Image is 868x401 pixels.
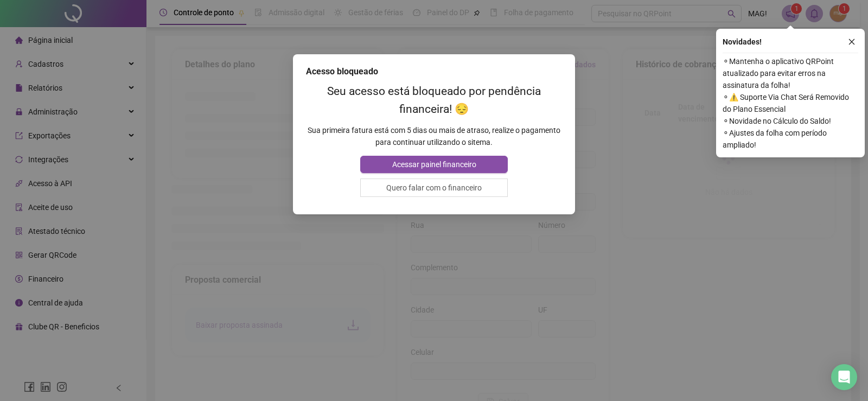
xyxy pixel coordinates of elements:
button: Acessar painel financeiro [360,156,507,173]
p: Sua primeira fatura está com 5 dias ou mais de atraso, realize o pagamento para continuar utiliza... [306,124,562,148]
span: Novidades ! [723,36,762,48]
button: Quero falar com o financeiro [360,179,507,197]
span: Acessar painel financeiro [392,158,476,170]
h2: Seu acesso está bloqueado por pendência financeira! 😔 [306,82,562,118]
div: Open Intercom Messenger [831,364,857,390]
span: ⚬ Novidade no Cálculo do Saldo! [723,115,858,127]
span: ⚬ Mantenha o aplicativo QRPoint atualizado para evitar erros na assinatura da folha! [723,55,858,91]
span: ⚬ Ajustes da folha com período ampliado! [723,127,858,151]
span: ⚬ ⚠️ Suporte Via Chat Será Removido do Plano Essencial [723,91,858,115]
div: Acesso bloqueado [306,65,562,78]
span: close [848,38,856,46]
